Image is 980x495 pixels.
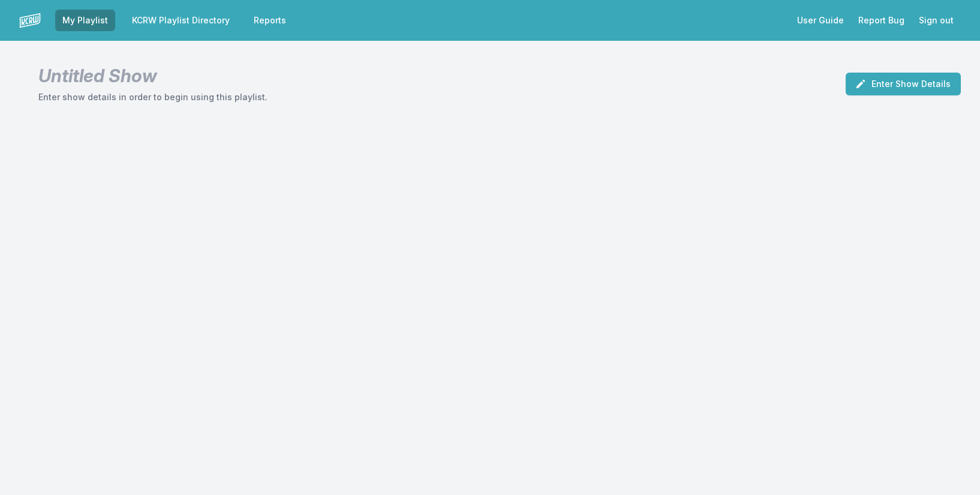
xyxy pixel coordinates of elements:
img: logo-white-87cec1fa9cbef997252546196dc51331.png [19,10,41,31]
h1: Untitled Show [38,65,267,86]
a: KCRW Playlist Directory [125,10,237,31]
p: Enter show details in order to begin using this playlist. [38,91,267,103]
button: Enter Show Details [846,73,961,95]
a: Reports [246,10,293,31]
a: My Playlist [55,10,115,31]
a: User Guide [790,10,851,31]
a: Report Bug [851,10,912,31]
button: Sign out [912,10,961,31]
